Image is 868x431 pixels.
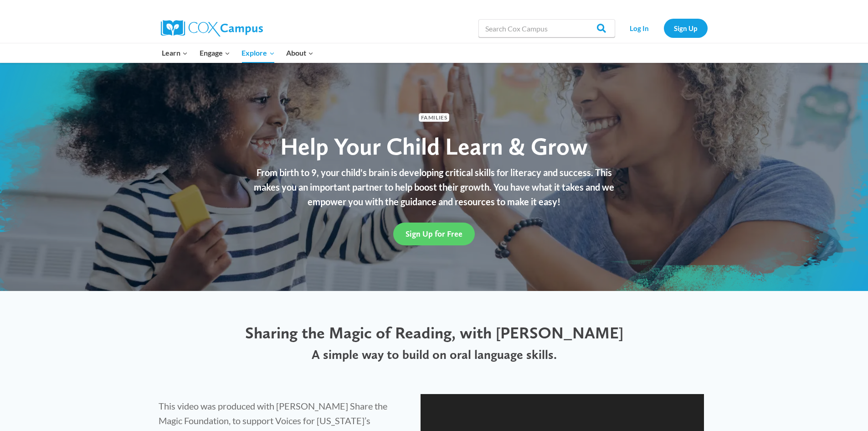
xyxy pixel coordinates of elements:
span: Learn [162,47,188,59]
span: Sharing the Magic of Reading, with [PERSON_NAME] [245,323,623,343]
span: Engage [200,47,230,59]
span: Help Your Child Learn & Grow [280,132,588,161]
nav: Secondary Navigation [620,19,708,37]
span: Families [419,113,449,122]
span: Sign Up for Free [406,229,462,239]
img: Cox Campus [161,20,263,36]
a: Sign Up [664,19,708,37]
a: Sign Up for Free [393,223,475,245]
a: Log In [620,19,659,37]
nav: Primary Navigation [156,43,319,62]
input: Search Cox Campus [478,19,615,37]
span: About [286,47,313,59]
span: A simple way to build on oral language skills. [312,347,557,362]
span: Explore [241,47,274,59]
p: From birth to 9, your child's brain is developing critical skills for literacy and success. This ... [250,165,619,209]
